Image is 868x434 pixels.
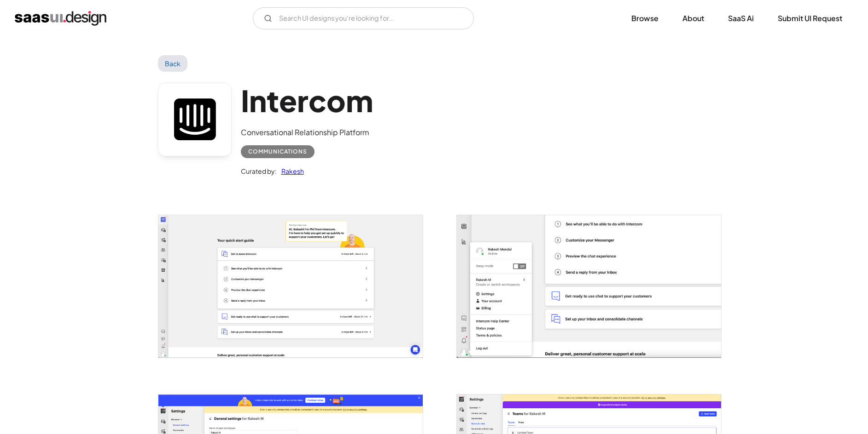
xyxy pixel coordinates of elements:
[767,8,853,29] a: Submit UI Request
[457,215,721,357] img: 6016bb54a2b63e7a4f14bb4a_Intercom-menu.jpg
[15,11,106,26] a: home
[158,55,188,72] a: Back
[248,146,307,157] div: Communications
[241,127,373,138] div: Conversational Relationship Platform
[158,215,423,357] img: 6016bb54eaca0a2176620638_Intercom-home.jpg
[277,166,304,177] a: Rakesh
[158,215,423,357] a: open lightbox
[620,8,670,29] a: Browse
[253,7,474,29] input: Search UI designs you're looking for...
[253,7,474,29] form: Email Form
[241,83,373,118] h1: Intercom
[241,166,277,177] div: Curated by:
[671,8,715,29] a: About
[457,215,721,357] a: open lightbox
[717,8,765,29] a: SaaS Ai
